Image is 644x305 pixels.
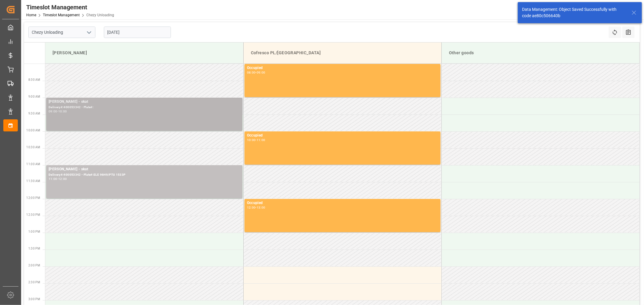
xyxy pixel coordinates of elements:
div: - [255,206,256,209]
div: 13:00 [257,206,265,209]
span: 10:00 AM [26,129,40,132]
span: 1:00 PM [28,230,40,233]
div: [PERSON_NAME] - skat [49,99,240,105]
div: - [255,139,256,141]
span: 9:00 AM [28,95,40,98]
button: open menu [84,28,93,37]
span: 12:00 PM [26,196,40,200]
div: Delivery#:400053342 - Plate#: [49,105,240,110]
div: [PERSON_NAME] - skat [49,166,240,172]
input: DD-MM-YYYY [104,27,171,38]
div: 11:00 [49,178,57,180]
div: 09:00 [257,71,265,74]
div: 12:00 [58,178,67,180]
div: 10:00 [247,139,256,141]
div: 09:00 [49,110,57,113]
span: 10:30 AM [26,146,40,149]
div: [PERSON_NAME] [50,47,239,58]
div: Other goods [447,47,635,58]
input: Type to search/select [28,27,95,38]
div: Timeslot Management [26,3,114,12]
span: 8:30 AM [28,78,40,81]
span: 9:30 AM [28,112,40,115]
div: 10:00 [58,110,67,113]
a: Home [26,13,36,17]
span: 2:30 PM [28,281,40,284]
a: Timeslot Management [43,13,80,17]
span: 12:30 PM [26,213,40,216]
div: Occupied [247,200,438,206]
div: Occupied [247,133,438,139]
div: Occupied [247,65,438,71]
span: 11:00 AM [26,162,40,166]
span: 1:30 PM [28,247,40,250]
div: 11:00 [257,139,265,141]
div: - [57,178,58,180]
div: Delivery#:400053342 - Plate#:ELE 96H9/PTU 1533P [49,172,240,178]
div: 12:00 [247,206,256,209]
div: - [255,71,256,74]
span: 11:30 AM [26,179,40,183]
span: 3:00 PM [28,297,40,301]
div: Data Management: Object Saved Successfully with code ae80c506640b [522,6,626,19]
div: - [57,110,58,113]
span: 2:00 PM [28,264,40,267]
div: 08:00 [247,71,256,74]
div: Cofresco PL/[GEOGRAPHIC_DATA] [248,47,437,58]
